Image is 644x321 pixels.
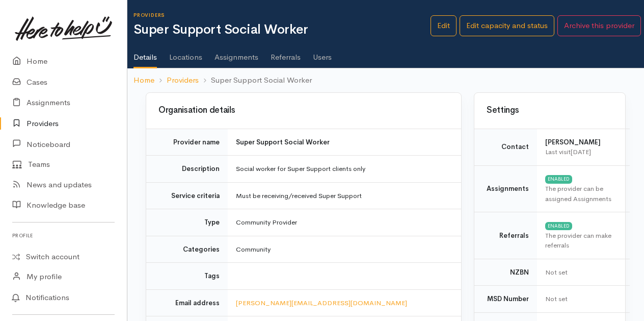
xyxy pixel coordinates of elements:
[431,15,457,36] a: Edit
[487,106,613,115] h3: Settings
[545,184,618,204] div: The provider can be assigned Assignments
[545,231,618,251] div: The provider can make referrals
[545,294,618,304] div: Not set
[228,182,461,209] td: Must be receiving/received Super Support
[133,39,157,69] a: Details
[474,286,537,313] td: MSD Number
[474,129,537,165] td: Contact
[146,263,228,290] td: Tags
[545,175,572,183] div: ENABLED
[133,22,431,37] h1: Super Support Social Worker
[271,39,301,68] a: Referrals
[228,156,461,183] td: Social worker for Super Support clients only
[460,15,554,36] a: Edit capacity and status
[146,129,228,156] td: Provider name
[12,229,115,242] h6: Profile
[557,15,641,36] button: Archive this provider
[169,39,202,68] a: Locations
[545,147,618,157] div: Last visit
[214,39,258,68] a: Assignments
[545,222,572,230] div: ENABLED
[146,182,228,209] td: Service criteria
[146,236,228,263] td: Categories
[127,68,644,92] nav: breadcrumb
[236,299,407,307] a: [PERSON_NAME][EMAIL_ADDRESS][DOMAIN_NAME]
[146,156,228,183] td: Description
[313,39,332,68] a: Users
[228,236,461,263] td: Community
[571,147,591,156] time: [DATE]
[474,259,537,286] td: NZBN
[545,138,601,146] b: [PERSON_NAME]
[228,209,461,236] td: Community Provider
[146,289,228,316] td: Email address
[133,75,154,86] a: Home
[474,212,537,259] td: Referrals
[133,12,431,18] h6: Providers
[236,138,330,146] b: Super Support Social Worker
[146,209,228,236] td: Type
[199,75,312,86] li: Super Support Social Worker
[474,165,537,212] td: Assignments
[167,75,199,86] a: Providers
[158,106,449,115] h3: Organisation details
[545,267,618,278] div: Not set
